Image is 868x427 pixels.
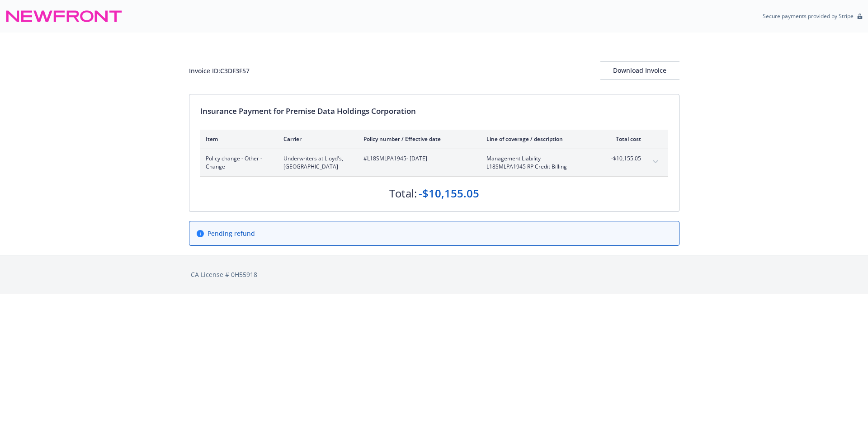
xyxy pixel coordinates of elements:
span: Management Liability [486,155,593,163]
div: Total: [389,186,417,201]
span: Management LiabilityL18SMLPA1945 RP Credit Billing [486,155,593,171]
div: Carrier [283,135,349,143]
div: Line of coverage / description [486,135,593,143]
button: expand content [648,155,663,169]
div: -$10,155.05 [419,186,479,201]
span: #L18SMLPA1945 - [DATE] [363,155,472,163]
button: Download Invoice [600,61,679,80]
div: Download Invoice [600,62,679,79]
span: L18SMLPA1945 RP Credit Billing [486,163,593,171]
p: Secure payments provided by Stripe [763,12,854,20]
span: Underwriters at Lloyd's, [GEOGRAPHIC_DATA] [283,155,349,171]
span: Pending refund [208,229,255,238]
div: Insurance Payment for Premise Data Holdings Corporation [200,105,668,117]
div: Policy number / Effective date [363,135,472,143]
span: Policy change - Other - Change [206,155,269,171]
div: CA License # 0H55918 [191,270,678,279]
div: Total cost [607,135,641,143]
div: Invoice ID: C3DF3F57 [189,66,250,75]
div: Item [206,135,269,143]
div: Policy change - Other - ChangeUnderwriters at Lloyd's, [GEOGRAPHIC_DATA]#L18SMLPA1945- [DATE]Mana... [200,149,668,176]
span: -$10,155.05 [607,155,641,163]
